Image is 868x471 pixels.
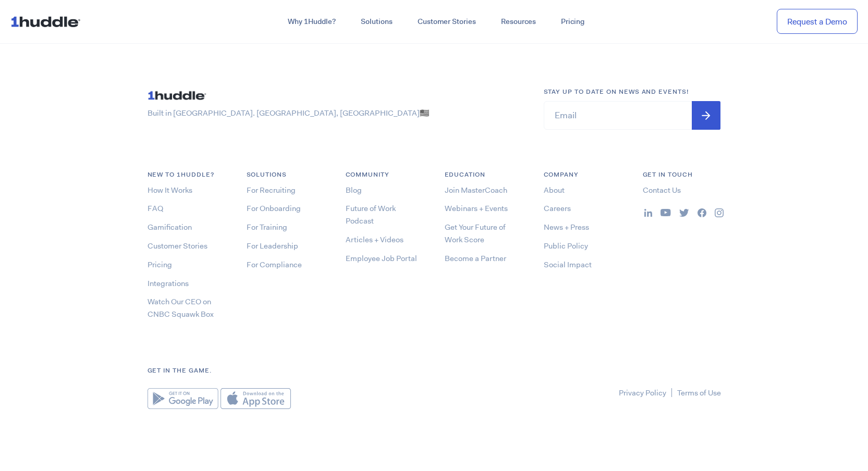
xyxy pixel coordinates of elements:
a: About [544,185,565,195]
a: For Leadership [247,241,298,251]
a: News + Press [544,222,589,232]
a: For Onboarding [247,203,301,214]
h6: Get in the game. [148,366,721,376]
a: Gamification [148,222,192,232]
img: ... [10,11,85,31]
a: For Training [247,222,287,232]
a: Pricing [548,13,597,31]
img: ... [661,209,671,216]
a: Solutions [348,13,405,31]
a: For Compliance [247,259,302,270]
a: FAQ [148,203,163,214]
img: Apple App Store [221,388,291,409]
img: ... [679,209,689,217]
a: How It Works [148,185,192,195]
h6: Stay up to date on news and events! [544,87,721,97]
h6: Education [445,170,523,180]
a: Request a Demo [777,9,858,34]
input: Email [544,101,721,130]
a: Future of Work Podcast [346,203,396,226]
h6: COMPANY [544,170,622,180]
img: ... [715,208,724,217]
h6: COMMUNITY [346,170,424,180]
h6: Solutions [247,170,325,180]
a: Watch Our CEO on CNBC Squawk Box [148,296,214,319]
a: Employee Job Portal [346,253,417,264]
a: Integrations [148,278,189,289]
a: Terms of Use [677,388,721,398]
a: Customer Stories [148,241,207,251]
a: Public Policy [544,241,588,251]
img: ... [698,208,706,217]
a: Customer Stories [405,13,488,31]
a: Social Impact [544,259,592,270]
p: Built in [GEOGRAPHIC_DATA]. [GEOGRAPHIC_DATA], [GEOGRAPHIC_DATA] [148,108,523,119]
a: Careers [544,203,571,214]
input: Submit [692,101,720,130]
a: Privacy Policy [619,388,666,398]
span: 🇺🇸 [420,108,430,118]
img: ... [644,209,652,217]
a: Why 1Huddle? [275,13,348,31]
a: Join MasterCoach [445,185,507,195]
h6: Get in Touch [643,170,721,180]
a: Blog [346,185,362,195]
a: Get Your Future of Work Score [445,222,506,245]
a: Resources [488,13,548,31]
a: Become a Partner [445,253,506,264]
a: Webinars + Events [445,203,508,214]
img: Google Play Store [148,388,218,409]
a: Articles + Videos [346,234,404,245]
img: ... [148,87,210,104]
a: For Recruiting [247,185,296,195]
h6: NEW TO 1HUDDLE? [148,170,226,180]
a: Pricing [148,259,172,270]
a: Contact Us [643,185,681,195]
